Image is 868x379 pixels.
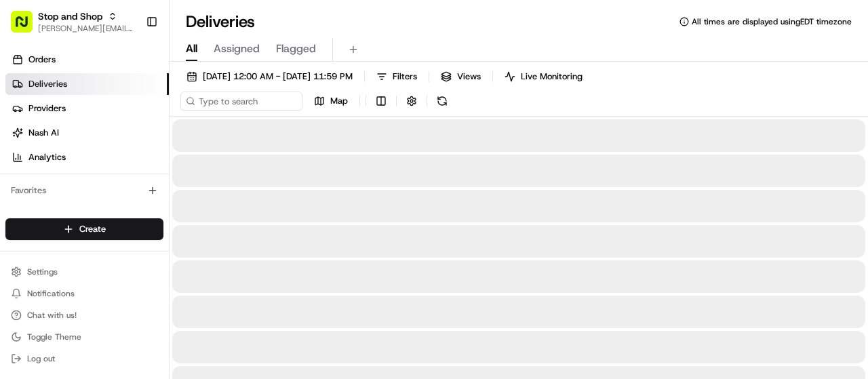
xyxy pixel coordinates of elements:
a: Orders [5,49,169,71]
button: Stop and Shop[PERSON_NAME][EMAIL_ADDRESS][PERSON_NAME][DOMAIN_NAME] [5,5,140,38]
span: Flagged [276,41,316,57]
span: Assigned [214,41,260,57]
span: Providers [28,102,66,115]
span: Chat with us! [27,310,77,321]
span: Live Monitoring [521,71,583,83]
h1: Deliveries [186,11,255,33]
span: Create [79,223,106,235]
span: Nash AI [28,127,59,139]
button: Log out [5,349,163,368]
button: Refresh [433,92,452,111]
span: [DATE] 12:00 AM - [DATE] 11:59 PM [203,71,353,83]
span: All times are displayed using EDT timezone [692,16,852,27]
span: Toggle Theme [27,332,81,342]
input: Type to search [180,92,302,111]
span: All [186,41,197,57]
button: Notifications [5,284,163,303]
button: Toggle Theme [5,327,163,346]
button: [PERSON_NAME][EMAIL_ADDRESS][PERSON_NAME][DOMAIN_NAME] [38,23,135,34]
span: Analytics [28,151,66,163]
div: Favorites [5,180,163,201]
span: Notifications [27,288,75,299]
button: Map [308,92,354,111]
button: Settings [5,262,163,281]
button: [DATE] 12:00 AM - [DATE] 11:59 PM [180,67,359,86]
span: Filters [393,71,417,83]
span: Orders [28,54,56,66]
span: Log out [27,353,55,364]
button: Create [5,218,163,240]
span: Views [457,71,481,83]
a: Analytics [5,146,169,168]
a: Providers [5,98,169,119]
button: Chat with us! [5,306,163,325]
button: Views [435,67,487,86]
a: Nash AI [5,122,169,144]
button: Stop and Shop [38,9,102,23]
button: Live Monitoring [498,67,589,86]
a: Deliveries [5,73,169,95]
span: Settings [27,266,58,277]
span: Deliveries [28,78,67,90]
span: Map [330,95,348,107]
button: Filters [370,67,423,86]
